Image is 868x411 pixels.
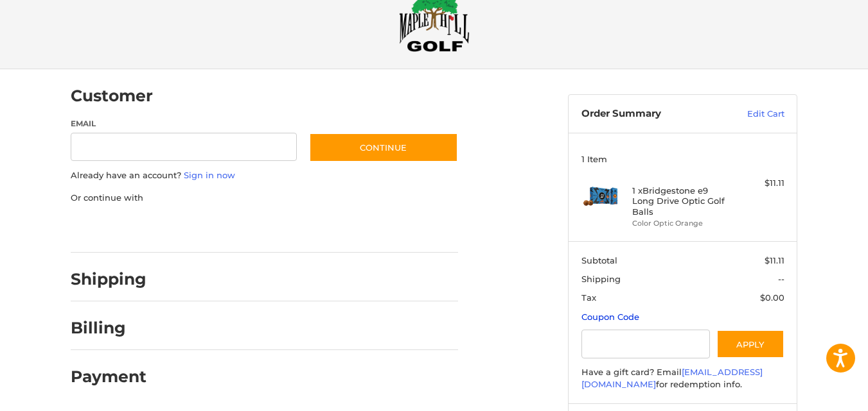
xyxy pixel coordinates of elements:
[71,318,146,338] h2: Billing
[71,269,146,289] h2: Shipping
[184,170,235,180] a: Sign in now
[581,255,617,265] span: Subtotal
[71,118,297,130] label: Email
[765,255,784,265] span: $11.11
[581,366,784,391] div: Have a gift card? Email for redemption info.
[71,192,458,205] p: Or continue with
[71,86,153,106] h2: Customer
[581,292,596,303] span: Tax
[71,169,458,182] p: Already have an account?
[734,177,784,190] div: $11.11
[720,108,784,121] a: Edit Cart
[760,292,784,303] span: $0.00
[581,330,711,358] input: Gift Certificate or Coupon Code
[581,108,720,121] h3: Order Summary
[778,274,784,284] span: --
[581,312,639,322] a: Coupon Code
[67,217,163,240] iframe: PayPal-paypal
[309,133,458,162] button: Continue
[632,218,731,229] li: Color Optic Orange
[716,330,784,358] button: Apply
[632,185,731,217] h4: 1 x Bridgestone e9 Long Drive Optic Golf Balls
[71,367,146,387] h2: Payment
[581,274,621,284] span: Shipping
[581,154,784,164] h3: 1 Item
